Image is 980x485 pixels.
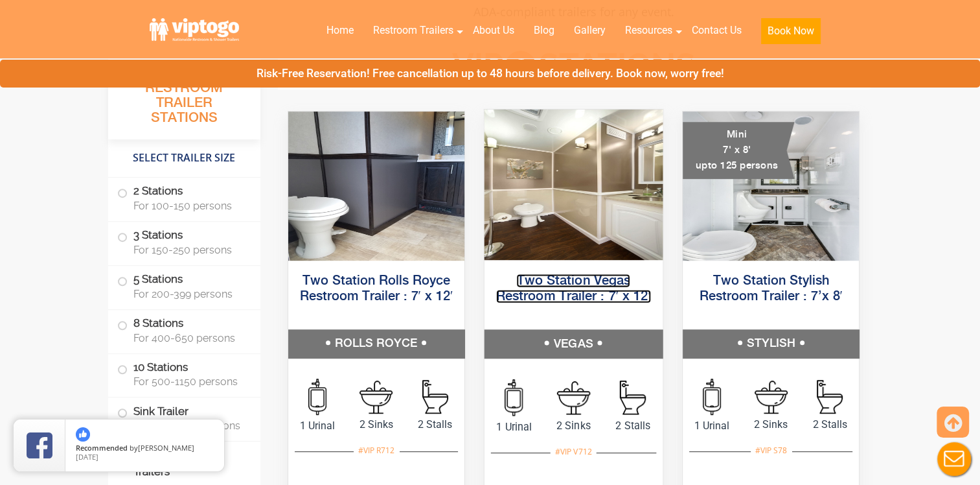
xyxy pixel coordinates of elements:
[117,354,251,394] label: 10 Stations
[133,244,245,256] span: For 150-250 persons
[27,432,52,458] img: Review Rating
[117,397,251,438] label: Sink Trailer
[288,112,465,261] img: Side view of two station restroom trailer with separate doors for males and females
[308,379,326,415] img: an icon of urinal
[347,417,405,432] span: 2 Sinks
[496,274,651,303] a: Two Station Vegas Restroom Trailer : 7′ x 12′
[108,62,260,139] h3: All Portable Restroom Trailer Stations
[551,444,597,460] div: #VIP V712
[751,16,830,52] a: Book Now
[615,16,682,45] a: Resources
[699,274,842,303] a: Two Station Stylish Restroom Trailer : 7’x 8′
[422,380,448,414] img: an icon of stall
[405,417,464,432] span: 2 Stalls
[76,444,214,453] span: by
[133,200,245,212] span: For 100-150 persons
[76,443,128,453] span: Recommended
[683,122,795,179] div: Mini 7' x 8' upto 125 persons
[117,266,251,306] label: 5 Stations
[354,442,399,459] div: #VIP R712
[133,375,245,388] span: For 500-1150 persons
[463,16,524,45] a: About Us
[505,379,523,416] img: an icon of urinal
[138,443,194,453] span: [PERSON_NAME]
[683,329,860,358] h5: STYLISH
[751,442,792,459] div: #VIP S78
[564,16,615,45] a: Gallery
[683,418,742,434] span: 1 Urinal
[108,146,260,171] h4: Select Trailer Size
[76,427,90,442] img: thumbs up icon
[299,274,453,303] a: Two Station Rolls Royce Restroom Trailer : 7′ x 12′
[484,110,663,260] img: Side view of two station restroom trailer with separate doors for males and females
[317,16,363,45] a: Home
[117,310,251,350] label: 8 Stations
[363,16,463,45] a: Restroom Trailers
[484,329,663,358] h5: VEGAS
[117,178,251,218] label: 2 Stations
[557,381,591,414] img: an icon of sink
[133,288,245,300] span: For 200-399 persons
[484,419,544,434] span: 1 Urinal
[761,18,821,44] button: Book Now
[117,222,251,262] label: 3 Stations
[288,418,347,434] span: 1 Urinal
[682,16,751,45] a: Contact Us
[524,16,564,45] a: Blog
[544,418,604,433] span: 2 Sinks
[603,418,663,433] span: 2 Stalls
[817,380,843,414] img: an icon of stall
[755,381,788,414] img: an icon of sink
[288,329,465,358] h5: ROLLS ROYCE
[683,112,860,261] img: A mini restroom trailer with two separate stations and separate doors for males and females
[742,417,801,432] span: 2 Sinks
[133,332,245,344] span: For 400-650 persons
[359,381,393,414] img: an icon of sink
[801,417,860,432] span: 2 Stalls
[928,433,980,485] button: Live Chat
[703,379,721,415] img: an icon of urinal
[76,452,98,462] span: [DATE]
[620,381,646,415] img: an icon of stall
